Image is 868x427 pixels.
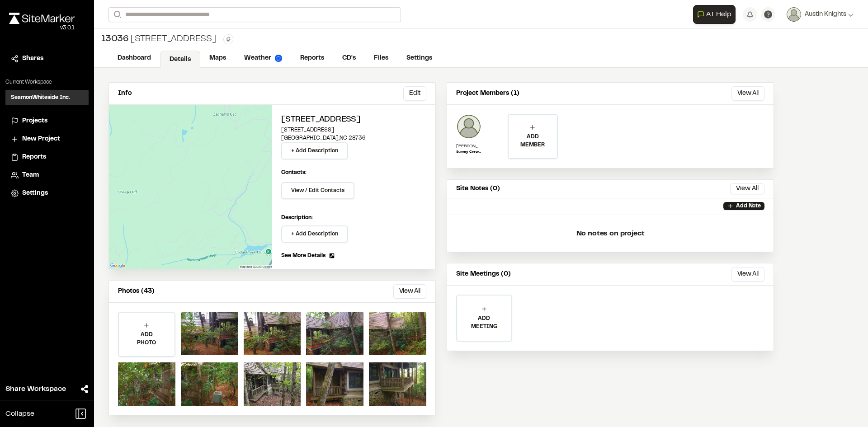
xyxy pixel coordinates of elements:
[731,267,764,282] button: View All
[281,114,426,126] h2: [STREET_ADDRESS]
[118,286,155,296] p: Photos (43)
[393,284,426,299] button: View All
[730,183,764,194] button: View All
[456,184,500,194] p: Site Notes (0)
[22,116,47,126] span: Projects
[22,152,46,162] span: Reports
[281,142,348,160] button: + Add Description
[693,5,736,24] button: Open AI Assistant
[11,134,83,144] a: New Project
[805,9,846,19] span: Austin Knights
[11,116,83,126] a: Projects
[5,78,89,86] p: Current Workspace
[456,89,519,99] p: Project Members (1)
[5,384,66,394] span: Share Workspace
[22,188,48,198] span: Settings
[454,219,766,248] p: No notes on project
[118,89,132,99] p: Info
[333,50,365,67] a: CD's
[119,331,175,347] p: ADD PHOTO
[456,143,481,150] p: [PERSON_NAME]
[281,252,325,260] span: See More Details
[22,54,43,64] span: Shares
[693,5,739,24] div: Open AI Assistant
[787,7,801,22] img: User
[281,225,348,243] button: + Add Description
[456,269,511,279] p: Site Meetings (0)
[108,7,125,22] button: Search
[22,134,60,144] span: New Project
[736,202,761,210] p: Add Note
[281,126,426,134] p: [STREET_ADDRESS]
[787,7,854,22] button: Austin Knights
[456,150,481,155] p: Survey Crew Chief
[281,214,426,222] p: Description:
[200,50,235,67] a: Maps
[9,13,75,24] img: rebrand.png
[731,86,764,101] button: View All
[457,314,511,331] p: ADD MEETING
[235,50,291,67] a: Weather
[5,408,34,419] span: Collapse
[101,33,129,46] span: 13036
[365,50,397,67] a: Files
[11,94,70,102] h3: SeamonWhiteside Inc.
[11,54,83,64] a: Shares
[223,34,233,44] button: Edit Tags
[275,55,282,62] img: precipai.png
[397,50,441,67] a: Settings
[22,170,39,180] span: Team
[9,24,75,32] div: Oh geez...please don't...
[403,86,426,101] button: Edit
[706,9,731,20] span: AI Help
[11,188,83,198] a: Settings
[281,134,426,142] p: [GEOGRAPHIC_DATA] , NC 28736
[101,33,216,46] div: [STREET_ADDRESS]
[281,169,307,177] p: Contacts:
[11,152,83,162] a: Reports
[11,170,83,180] a: Team
[108,50,160,67] a: Dashboard
[160,51,200,68] a: Details
[291,50,333,67] a: Reports
[509,133,557,149] p: ADD MEMBER
[456,114,481,139] img: Morgan Beumee
[281,182,354,199] button: View / Edit Contacts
